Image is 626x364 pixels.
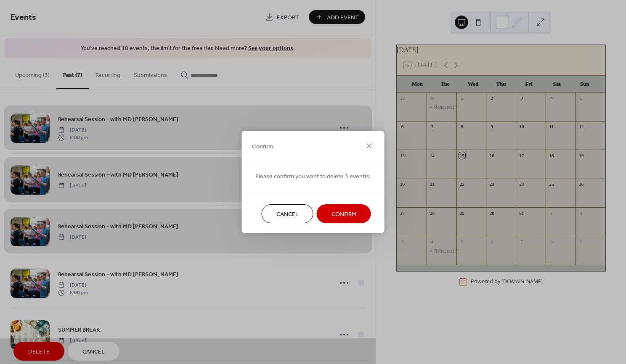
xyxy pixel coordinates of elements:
[317,204,371,223] button: Confirm
[276,210,299,219] span: Cancel
[252,142,273,151] span: Confirm
[332,210,356,219] span: Confirm
[255,172,371,181] span: Please confirm you want to delete 3 event(s.
[262,204,313,223] button: Cancel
